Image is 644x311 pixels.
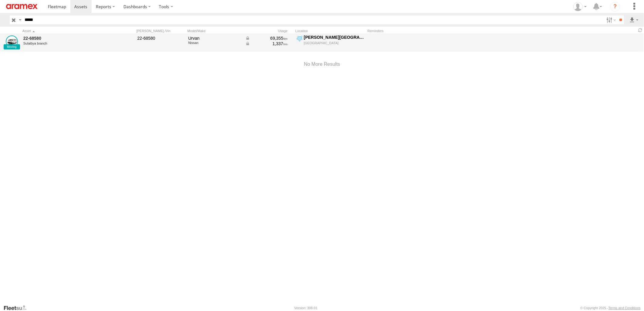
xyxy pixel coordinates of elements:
div: Nissan [188,41,241,45]
a: 22-68580 [23,35,106,41]
label: Click to View Current Location [295,35,365,51]
img: aramex-logo.svg [6,4,38,9]
a: View Asset Details [6,35,18,48]
label: Search Query [18,15,22,24]
a: Terms and Conditions [609,306,641,310]
div: © Copyright 2025 - [580,306,641,310]
div: Location [295,29,365,33]
div: Reminders [367,29,465,33]
div: undefined [23,42,106,45]
div: Data from Vehicle CANbus [245,35,288,41]
a: Visit our Website [3,305,31,311]
label: Export results as... [629,15,639,24]
div: [GEOGRAPHIC_DATA] [304,41,364,45]
div: Click to Sort [22,29,107,33]
div: Urvan [188,35,241,41]
div: Data from Vehicle CANbus [245,41,288,46]
div: Version: 308.01 [294,306,317,310]
div: Gabriel Liwang [571,2,589,11]
div: [PERSON_NAME][GEOGRAPHIC_DATA]-Block 4_1 [304,35,364,40]
div: [PERSON_NAME]./Vin [136,29,185,33]
span: Refresh [637,27,644,33]
i: ? [610,2,620,12]
div: Model/Make [187,29,242,33]
div: 22-68580 [137,35,184,41]
label: Search Filter Options [604,15,617,24]
div: Usage [244,29,293,33]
